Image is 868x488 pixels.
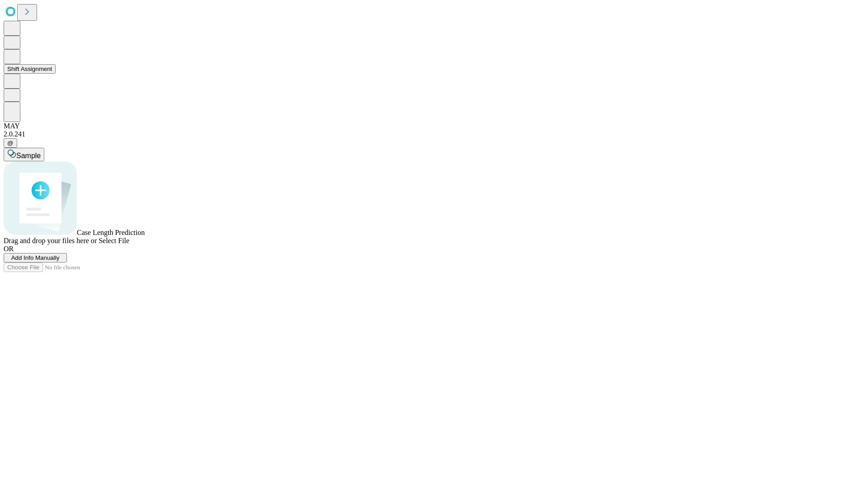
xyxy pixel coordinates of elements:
[4,138,17,148] button: @
[4,122,864,130] div: MAY
[4,130,864,138] div: 2.0.241
[16,152,41,160] span: Sample
[77,229,145,236] span: Case Length Prediction
[99,237,129,244] span: Select File
[4,253,67,263] button: Add Info Manually
[4,148,44,161] button: Sample
[7,140,14,146] span: @
[4,64,56,74] button: Shift Assignment
[4,237,97,244] span: Drag and drop your files here or
[11,254,60,261] span: Add Info Manually
[4,245,14,253] span: OR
